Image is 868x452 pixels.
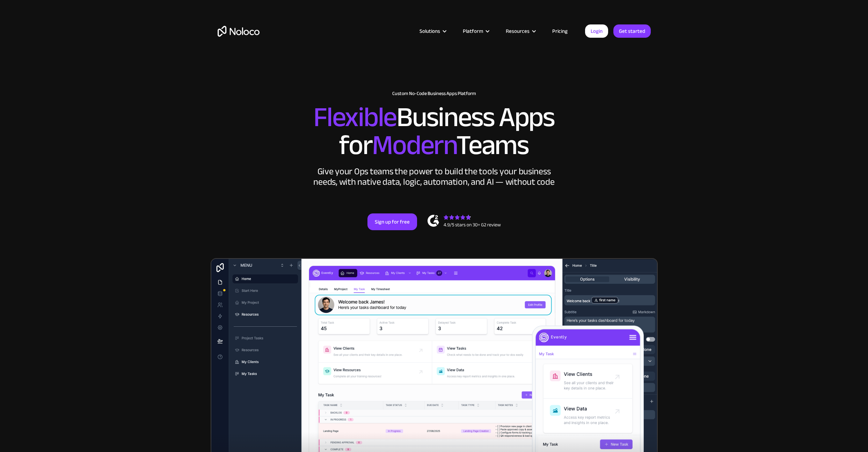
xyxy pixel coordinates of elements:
[497,27,544,36] div: Resources
[506,27,530,36] div: Resources
[420,27,440,36] div: Solutions
[613,24,651,38] a: Get started
[313,91,396,143] span: Flexible
[372,119,456,171] span: Modern
[367,213,417,230] a: Sign up for free
[544,27,576,36] a: Pricing
[218,91,651,96] h1: Custom No-Code Business Apps Platform
[411,27,454,36] div: Solutions
[454,27,497,36] div: Platform
[218,26,260,37] a: home
[463,27,483,36] div: Platform
[218,103,651,159] h2: Business Apps for Teams
[585,24,608,38] a: Login
[312,166,556,187] div: Give your Ops teams the power to build the tools your business needs, with native data, logic, au...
